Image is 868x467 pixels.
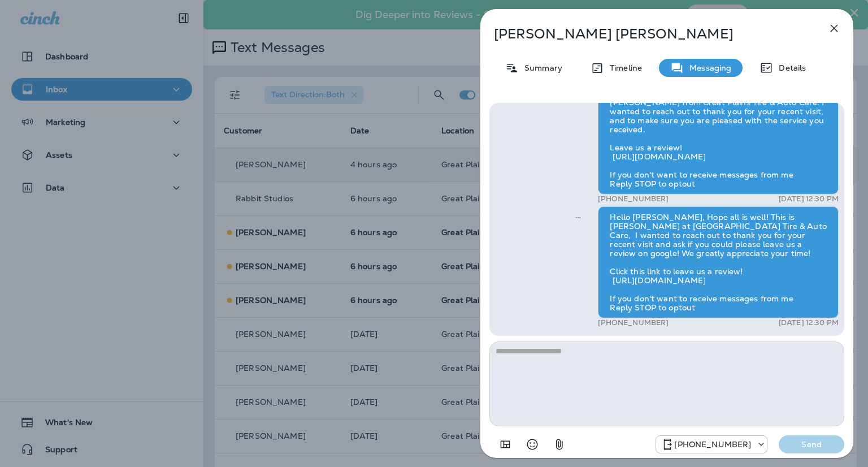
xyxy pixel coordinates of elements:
p: Timeline [604,63,642,72]
p: [DATE] 12:30 PM [779,318,839,327]
div: Hello [PERSON_NAME], Hope all is well! This is [PERSON_NAME] from Great Plains Tire & Auto Care. ... [598,83,839,194]
div: Hello [PERSON_NAME], Hope all is well! This is [PERSON_NAME] at [GEOGRAPHIC_DATA] Tire & Auto Car... [598,206,839,318]
p: [PHONE_NUMBER] [598,194,669,204]
p: Messaging [684,63,731,72]
button: Add in a premade template [494,433,517,456]
p: [DATE] 12:30 PM [779,194,839,204]
p: [PERSON_NAME] [PERSON_NAME] [494,26,802,42]
div: +1 (918) 203-8556 [656,438,767,451]
button: Select an emoji [521,433,544,456]
span: Sent [575,211,581,222]
p: [PHONE_NUMBER] [674,440,751,449]
p: [PHONE_NUMBER] [598,318,669,327]
p: Summary [519,63,562,72]
p: Details [773,63,806,72]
